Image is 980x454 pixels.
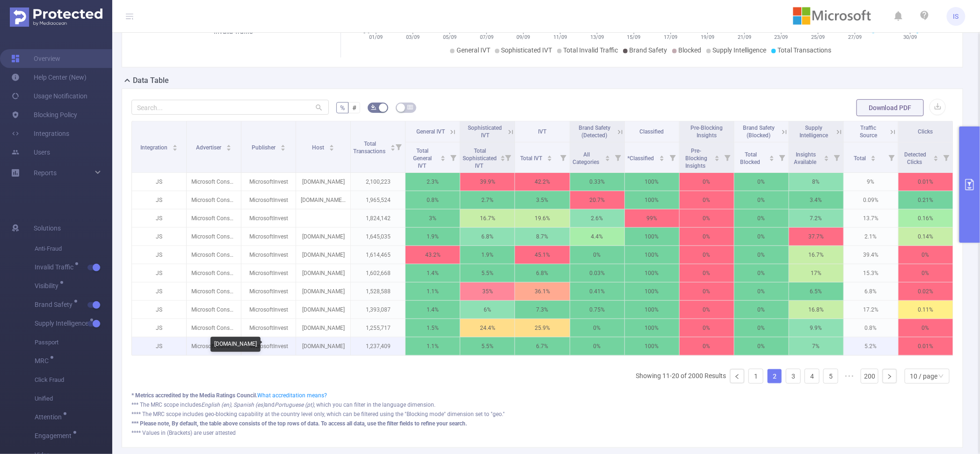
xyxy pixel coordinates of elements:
p: Microsoft Consumer Devices [5155] [187,191,241,209]
span: Sophisticated IVT [468,125,502,139]
i: icon: table [407,104,413,110]
span: Classified [640,128,664,135]
i: Filter menu [885,142,898,172]
p: 39.4% [844,246,898,264]
span: General IVT [417,128,445,135]
tspan: 15/09 [627,34,641,40]
p: JS [132,337,186,355]
span: Reports [34,169,57,177]
p: JS [132,228,186,246]
tspan: 01/09 [370,34,383,40]
p: 15.3% [844,264,898,282]
p: 0% [734,209,789,227]
p: 0% [680,301,734,319]
p: MicrosoftInvest [241,228,296,246]
span: General IVT [457,46,490,54]
div: Sort [226,143,232,149]
i: icon: caret-up [547,154,552,157]
p: 6.5% [789,283,843,300]
tspan: 21/09 [738,34,751,40]
p: MicrosoftInvest [241,283,296,300]
p: 0% [734,246,789,264]
p: 99% [625,209,679,227]
span: Total Blocked [740,151,762,165]
i: icon: caret-down [659,157,664,160]
p: 0.02% [899,283,953,300]
a: Integrations [11,124,69,143]
span: Total Transactions [353,141,387,155]
tspan: 07/09 [480,34,494,40]
p: 1.9% [406,228,460,246]
span: Publisher [252,144,277,151]
p: 1,528,588 [351,283,405,300]
p: 0% [734,283,789,300]
tspan: 27/09 [849,34,862,40]
p: 0.01% [899,173,953,191]
h2: Data Table [133,75,169,86]
p: 6.7% [515,337,569,355]
p: MicrosoftInvest [241,191,296,209]
i: icon: right [887,374,893,380]
i: Filter menu [940,142,953,172]
p: 0.16% [899,209,953,227]
i: Filter menu [611,142,624,172]
div: Sort [605,154,610,160]
i: Filter menu [776,142,789,172]
span: Host [312,144,326,151]
p: 100% [625,246,679,264]
div: Sort [172,143,178,149]
p: 17.2% [844,301,898,319]
span: Total Sophisticated IVT [463,148,497,169]
p: Microsoft Consumer Devices [5155] [187,209,241,227]
p: 100% [625,228,679,246]
span: Passport [35,333,112,352]
div: [DOMAIN_NAME] [211,337,261,352]
p: 0% [899,319,953,337]
span: Brand Safety [630,46,668,54]
p: 2.7% [460,191,515,209]
p: 1.5% [406,319,460,337]
p: 9.9% [789,319,843,337]
p: MicrosoftInvest [241,246,296,264]
p: 19.6% [515,209,569,227]
i: icon: caret-down [871,157,876,160]
i: icon: left [734,374,740,380]
p: 0% [680,264,734,282]
p: 1.1% [406,337,460,355]
p: 2.6% [570,209,624,227]
p: 43.2% [406,246,460,264]
span: Brand Safety [35,301,76,308]
i: icon: caret-up [824,154,829,157]
p: 7.2% [789,209,843,227]
span: Sophisticated IVT [501,46,552,54]
div: Sort [500,154,506,160]
p: 13.7% [844,209,898,227]
p: 0.75% [570,301,624,319]
p: 0% [570,246,624,264]
p: 6.8% [844,283,898,300]
a: Users [11,143,50,162]
p: 3% [406,209,460,227]
a: 3 [786,369,800,383]
p: 36.1% [515,283,569,300]
p: 3.4% [789,191,843,209]
p: 16.8% [789,301,843,319]
p: 100% [625,283,679,300]
i: icon: caret-down [172,147,177,150]
p: 0% [680,283,734,300]
p: 0% [680,246,734,264]
p: 100% [625,191,679,209]
p: JS [132,283,186,300]
div: Sort [440,154,446,160]
li: 5 [823,369,838,384]
p: MicrosoftInvest [241,173,296,191]
p: 6% [460,301,515,319]
a: Usage Notification [11,87,87,105]
p: [DOMAIN_NAME] [296,337,350,355]
p: 35% [460,283,515,300]
i: icon: caret-down [934,157,939,160]
span: Brand Safety (Detected) [579,125,610,139]
p: 0% [570,337,624,355]
div: Sort [280,143,286,149]
p: 1,824,142 [351,209,405,227]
